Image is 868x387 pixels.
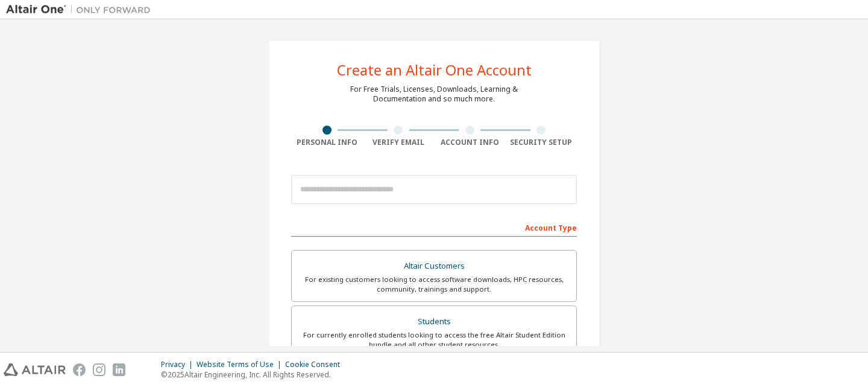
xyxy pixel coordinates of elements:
div: Personal Info [291,138,363,147]
div: For existing customers looking to access software downloads, HPC resources, community, trainings ... [299,275,569,294]
div: Security Setup [506,138,577,147]
img: instagram.svg [93,363,105,376]
div: For Free Trials, Licenses, Downloads, Learning & Documentation and so much more. [350,85,518,104]
div: Account Info [434,138,506,147]
div: Account Type [291,217,577,237]
div: Students [299,313,569,330]
div: Website Terms of Use [197,360,285,369]
img: altair_logo.svg [4,363,66,376]
div: Privacy [161,360,197,369]
div: For currently enrolled students looking to access the free Altair Student Edition bundle and all ... [299,330,569,350]
div: Cookie Consent [285,360,347,369]
div: Altair Customers [299,258,569,275]
img: facebook.svg [73,363,86,376]
p: © 2025 Altair Engineering, Inc. All Rights Reserved. [161,369,347,380]
div: Verify Email [363,138,435,147]
img: linkedin.svg [113,363,125,376]
img: Altair One [6,4,157,16]
div: Create an Altair One Account [337,63,532,77]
